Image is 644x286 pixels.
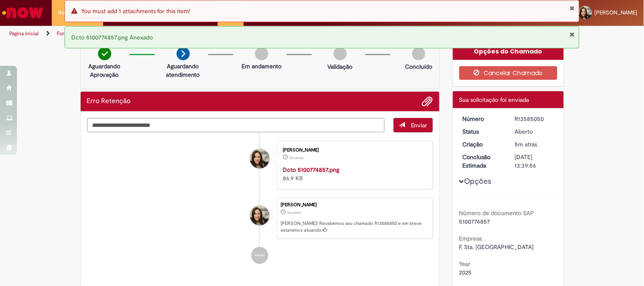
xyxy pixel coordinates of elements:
[163,62,204,79] p: Aguardando atendimento
[515,127,554,136] div: Aberto
[515,115,554,123] div: R13585050
[459,235,482,242] b: Empresa
[281,202,428,207] div: [PERSON_NAME]
[283,165,424,182] div: 86.9 KB
[289,155,304,160] span: 5m atrás
[456,153,509,170] dt: Conclusão Estimada
[57,30,120,37] a: Formulário de Atendimento
[87,98,131,105] h2: Erro Retenção Histórico de tíquete
[459,218,490,225] span: 5100774857
[255,47,268,60] img: img-circle-grey.png
[71,34,153,41] span: Dcto 5100774857.png Anexado
[411,121,427,129] span: Enviar
[595,9,638,16] span: [PERSON_NAME]
[422,96,433,107] button: Adicionar anexos
[405,62,432,71] p: Concluído
[87,198,433,238] li: Ana Paula Schemes Dos Santos
[250,149,270,168] div: Ana Paula Schemes Dos Santos
[58,8,88,17] span: Requisições
[283,166,339,174] a: Dcto 5100774857.png
[9,30,39,37] a: Página inicial
[569,31,575,38] button: Fechar Notificação
[515,140,554,149] div: 01/10/2025 10:39:53
[283,148,424,153] div: [PERSON_NAME]
[287,210,301,215] time: 01/10/2025 10:39:53
[515,140,537,148] time: 01/10/2025 10:39:53
[459,260,471,268] b: Year
[459,243,534,251] span: F. Sta. [GEOGRAPHIC_DATA]
[456,115,509,123] dt: Número
[242,62,281,70] p: Em andamento
[456,127,509,136] dt: Status
[459,96,529,104] span: Sua solicitação foi enviada
[459,269,472,276] span: 2025
[287,210,301,215] span: 5m atrás
[459,209,534,217] b: Número de documento SAP
[250,206,270,225] div: Ana Paula Schemes Dos Santos
[281,220,428,233] p: [PERSON_NAME]! Recebemos seu chamado R13585050 e em breve estaremos atuando.
[1,4,45,21] img: ServiceNow
[334,47,347,60] img: img-circle-grey.png
[98,47,111,60] img: check-circle-green.png
[328,62,353,71] p: Validação
[515,153,554,170] div: [DATE] 13:39:56
[87,132,433,272] ul: Histórico de tíquete
[459,66,557,80] button: Cancelar Chamado
[87,118,385,132] textarea: Digite sua mensagem aqui...
[412,47,425,60] img: img-circle-grey.png
[394,118,433,132] button: Enviar
[515,140,537,148] span: 5m atrás
[289,155,304,160] time: 01/10/2025 10:39:50
[177,47,190,60] img: arrow-next.png
[84,62,125,79] p: Aguardando Aprovação
[456,140,509,149] dt: Criação
[6,26,423,42] ul: Trilhas de página
[569,5,575,11] button: Fechar Notificação
[81,7,191,15] span: You must add 1 attachments for this item!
